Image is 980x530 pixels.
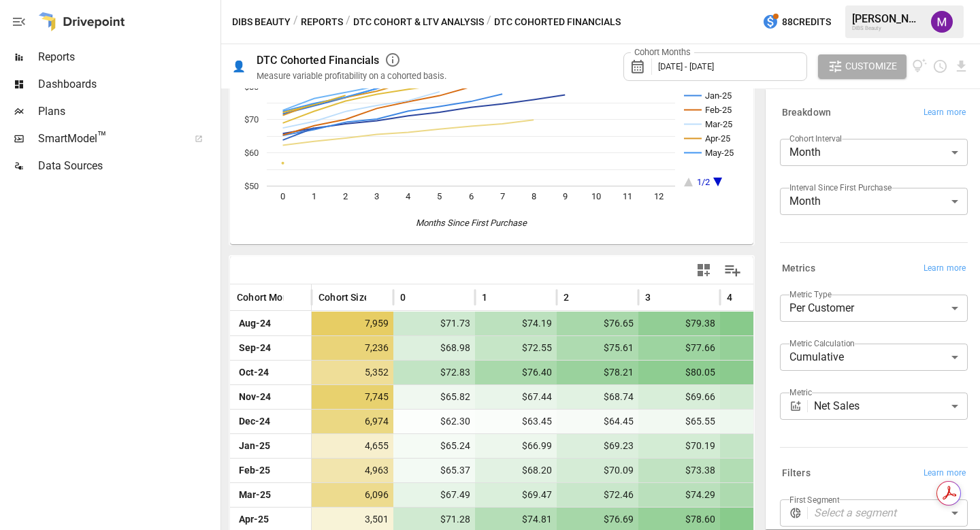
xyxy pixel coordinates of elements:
[697,177,710,187] text: 1/2
[623,191,632,201] text: 11
[257,71,446,81] div: Measure variable profitability on a cohorted basis.
[318,336,391,360] span: 7,236
[280,191,285,201] text: 0
[932,59,948,74] button: Schedule report
[727,434,799,458] span: $72.58
[782,261,815,276] h6: Metrics
[563,410,636,433] span: $64.45
[780,344,968,371] div: Cumulative
[818,54,906,79] button: Customize
[814,393,968,420] div: Net Sales
[400,336,472,360] span: $68.98
[318,459,391,482] span: 4,963
[301,14,343,31] button: Reports
[407,288,426,307] button: Sort
[563,191,568,201] text: 9
[318,385,391,409] span: 7,745
[469,191,474,201] text: 6
[645,483,717,507] span: $74.29
[482,434,554,458] span: $66.99
[374,191,379,201] text: 3
[285,288,304,307] button: Sort
[563,336,636,360] span: $75.61
[924,467,966,480] span: Learn more
[652,288,671,307] button: Sort
[257,54,379,67] div: DTC Cohorted Financials
[293,14,298,31] div: /
[782,14,831,31] span: 88 Credits
[237,483,304,507] span: Mar-25
[705,133,730,144] text: Apr-25
[631,46,694,59] label: Cohort Months
[789,133,842,144] label: Cohort Interval
[346,14,350,31] div: /
[727,483,799,507] span: $75.74
[400,312,472,335] span: $71.73
[789,182,892,193] label: Interval Since First Purchase
[734,288,753,307] button: Sort
[406,191,411,201] text: 4
[727,385,799,409] span: $71.15
[570,288,589,307] button: Sort
[232,14,291,31] button: DIBS Beauty
[912,54,928,79] button: View documentation
[645,336,717,360] span: $77.66
[845,58,897,75] span: Customize
[237,291,297,304] span: Cohort Month
[782,105,831,120] h6: Breakdown
[244,148,259,158] text: $60
[237,361,304,384] span: Oct-24
[852,25,923,31] div: DIBS Beauty
[244,114,259,125] text: $70
[367,288,387,307] button: Sort
[705,105,732,115] text: Feb-25
[482,312,554,335] span: $74.19
[789,288,832,300] label: Metric Type
[645,291,651,304] span: 3
[400,434,472,458] span: $65.24
[482,361,554,384] span: $76.40
[931,11,953,33] img: Mindy Luong
[400,361,472,384] span: $72.83
[705,148,734,158] text: May-25
[400,385,472,409] span: $65.82
[489,288,508,307] button: Sort
[244,82,259,92] text: $80
[645,312,717,335] span: $79.38
[237,312,304,335] span: Aug-24
[400,483,472,507] span: $67.49
[705,90,732,101] text: Jan-25
[645,410,717,433] span: $65.55
[789,494,840,506] label: First Segment
[645,385,717,409] span: $69.66
[312,191,316,201] text: 1
[757,10,836,35] button: 88Credits
[482,483,554,507] span: $69.47
[563,312,636,335] span: $76.65
[789,386,812,398] label: Metric
[532,191,536,201] text: 8
[38,103,218,120] span: Plans
[318,483,391,507] span: 6,096
[482,459,554,482] span: $68.20
[482,410,554,433] span: $63.45
[500,191,505,201] text: 7
[232,60,246,73] div: 👤
[318,291,370,304] span: Cohort Size
[727,361,799,384] span: $81.03
[437,191,442,201] text: 5
[237,434,304,458] span: Jan-25
[717,255,748,286] button: Manage Columns
[814,506,896,519] em: Select a segment
[318,361,391,384] span: 5,352
[318,434,391,458] span: 4,655
[563,361,636,384] span: $78.21
[727,336,799,360] span: $79.16
[923,3,961,41] button: Mindy Luong
[38,158,218,174] span: Data Sources
[924,262,966,276] span: Learn more
[237,410,304,433] span: Dec-24
[416,218,527,228] text: Months Since First Purchase
[318,312,391,335] span: 7,959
